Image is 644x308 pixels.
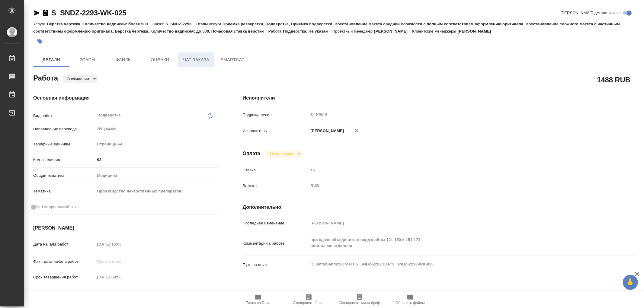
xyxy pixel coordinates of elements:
[243,183,309,189] p: Валюта
[243,112,309,118] p: Подразделение
[597,75,630,85] h2: 1488 RUB
[233,291,284,308] button: Папка на Drive
[243,128,309,134] p: Исполнитель
[33,173,95,179] p: Общая тематика
[146,56,175,64] span: Оценки
[33,274,95,280] p: Срок завершения работ
[33,22,47,26] p: Услуга
[95,240,148,249] input: Пустое поле
[385,291,436,308] button: Обновить файлы
[95,186,219,196] div: Производство лекарственных препаратов
[95,257,148,266] input: Пустое поле
[561,10,621,16] span: [PERSON_NAME] детали заказа
[309,128,344,134] p: [PERSON_NAME]
[33,94,219,102] h4: Основная информация
[73,56,102,64] span: Этапы
[109,56,138,64] span: Файлы
[283,29,332,33] p: Подверстка, Не указан
[396,301,425,305] span: Обновить файлы
[293,301,325,305] span: Скопировать бриф
[334,291,385,308] button: Скопировать мини-бриф
[268,151,295,156] button: Не оплачена
[33,126,95,132] p: Направление перевода
[33,141,95,147] p: Тарифные единицы
[33,157,95,163] p: Кол-во единиц
[243,204,637,211] h4: Дополнительно
[265,150,302,158] div: В ожидании
[623,275,638,290] button: 🙏
[350,124,363,137] button: Удалить исполнителя
[95,155,219,164] input: ✎ Введи что-нибудь
[51,9,126,17] a: S_SNDZ-2293-WK-025
[243,240,309,246] p: Комментарий к работе
[309,219,604,227] input: Пустое поле
[243,167,309,173] p: Ставка
[47,22,152,26] p: Верстка чертежа. Количество надписей: более 500
[33,224,219,232] h4: [PERSON_NAME]
[309,259,604,269] textarea: /Clients/Sandoz/Orders/S_SNDZ-2293/DTP/S_SNDZ-2293-WK-025
[196,22,223,26] p: Этапы услуги
[33,72,58,83] h2: Работа
[33,188,95,194] p: Тематика
[182,56,211,64] span: Чат заказа
[309,166,604,174] input: Пустое поле
[243,94,637,102] h4: Исполнители
[152,22,165,26] p: Заказ:
[165,22,196,26] p: S_SNDZ-2293
[243,150,261,157] h4: Оплата
[218,56,247,64] span: SmartCat
[33,241,95,247] p: Дата начала работ
[42,204,80,210] span: Нотариальный заказ
[339,301,380,305] span: Скопировать мини-бриф
[37,56,66,64] span: Детали
[243,262,309,268] p: Путь на drive
[33,22,620,33] p: Приемка разверстки, Подверстка, Приемка подверстки, Восстановление макета средней сложности с пол...
[374,29,412,33] p: [PERSON_NAME]
[309,235,604,251] textarea: при сдаче объединить в ворд файлы 121-150 и 151-174 остальные отдельно
[284,291,334,308] button: Скопировать бриф
[95,139,219,149] div: Страница А4
[332,29,374,33] p: Проектный менеджер
[62,75,98,83] div: В ожидании
[95,170,219,181] div: Медицина
[66,76,91,81] button: В ожидании
[458,29,496,33] p: [PERSON_NAME]
[33,259,95,265] p: Факт. дата начала работ
[243,220,309,226] p: Последнее изменение
[33,113,95,119] p: Вид работ
[42,9,49,17] button: Скопировать ссылку
[268,29,283,33] p: Работа
[625,276,636,289] span: 🙏
[33,9,40,17] button: Скопировать ссылку для ЯМессенджера
[33,35,46,48] button: Добавить тэг
[246,301,271,305] span: Папка на Drive
[95,273,148,281] input: Пустое поле
[309,181,604,191] div: RUB
[412,29,458,33] p: Клиентские менеджеры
